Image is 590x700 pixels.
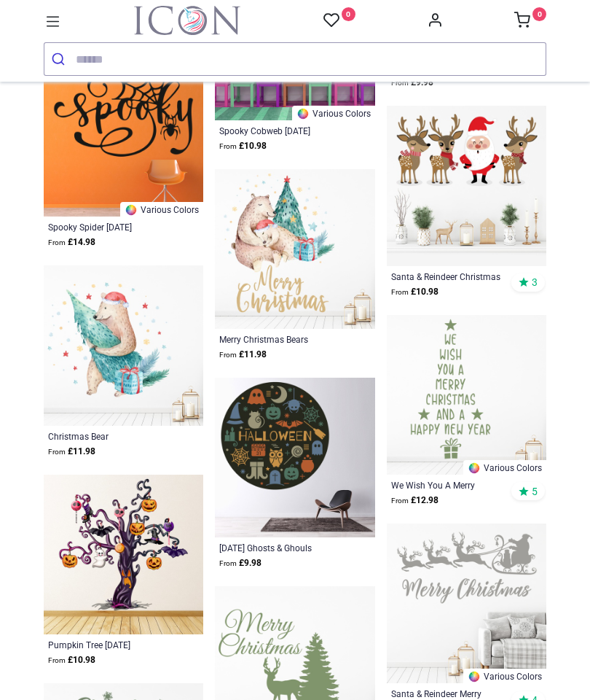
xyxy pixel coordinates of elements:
[219,139,267,153] strong: £ 10.98
[387,524,546,683] img: Santa & Reindeer Merry Christmas Wall Sticker
[219,348,267,362] strong: £ 11.98
[125,203,138,217] img: Color Wheel
[48,430,169,442] a: Christmas Bear
[391,271,512,282] a: Santa & Reindeer Christmas
[44,57,203,217] img: Spooky Spider Halloween Wall Sticker
[391,79,409,87] span: From
[468,462,481,475] img: Color Wheel
[296,107,310,120] img: Color Wheel
[120,202,203,217] a: Various Colors
[391,688,512,699] a: Santa & Reindeer Merry Christmas
[391,285,438,299] strong: £ 10.98
[48,653,95,667] strong: £ 10.98
[391,288,409,296] span: From
[292,106,375,120] a: Various Colors
[342,7,355,21] sup: 0
[48,236,95,249] strong: £ 14.98
[215,378,374,537] img: Halloween Ghosts & Ghouls Wall Sticker
[532,276,538,289] span: 3
[44,43,76,75] button: Submit
[48,448,66,456] span: From
[387,315,546,475] img: We Wish You A Merry Christmas Tree Wall Sticker
[514,16,546,28] a: 0
[48,221,169,233] a: Spooky Spider [DATE]
[48,639,169,650] a: Pumpkin Tree [DATE]
[463,460,546,475] a: Various Colors
[219,542,340,553] a: [DATE] Ghosts & Ghouls
[219,125,340,136] a: Spooky Cobweb [DATE]
[219,351,237,359] span: From
[48,238,66,246] span: From
[219,333,340,345] a: Merry Christmas Bears
[134,6,240,35] a: Logo of Icon Wall Stickers
[44,265,203,425] img: Christmas Bear Wall Sticker
[387,106,546,265] img: Santa & Reindeer Christmas Wall Sticker
[391,494,438,507] strong: £ 12.98
[323,12,355,30] a: 0
[44,475,203,634] img: Pumpkin Tree Halloween Wall Sticker
[219,556,261,570] strong: £ 9.98
[391,479,512,491] a: We Wish You A Merry Christmas Tree
[468,670,481,683] img: Color Wheel
[463,669,546,683] a: Various Colors
[48,445,95,459] strong: £ 11.98
[532,7,546,21] sup: 0
[219,142,237,150] span: From
[48,656,66,664] span: From
[219,559,237,567] span: From
[532,485,538,498] span: 5
[215,169,374,329] img: Merry Christmas Bears Wall Sticker
[134,6,240,35] img: Icon Wall Stickers
[391,497,409,505] span: From
[427,16,443,28] a: Account Info
[391,76,433,90] strong: £ 9.98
